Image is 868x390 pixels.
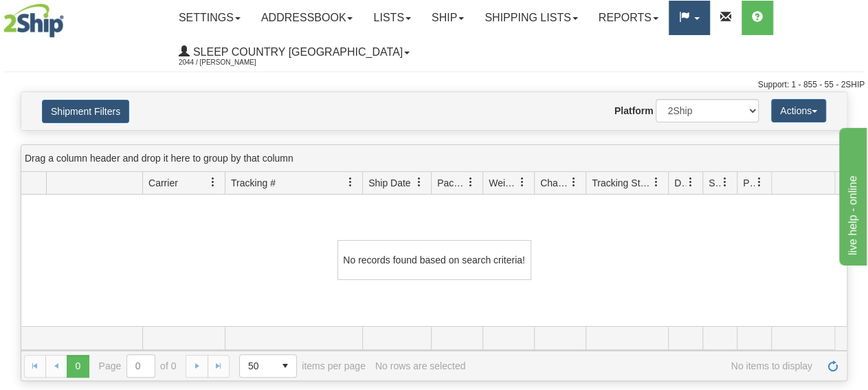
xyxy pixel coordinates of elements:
[475,360,812,371] span: No items to display
[168,35,420,69] a: Sleep Country [GEOGRAPHIC_DATA] 2044 / [PERSON_NAME]
[251,1,364,35] a: Addressbook
[21,145,847,172] div: grid grouping header
[459,171,482,194] a: Packages filter column settings
[645,171,668,194] a: Tracking Status filter column settings
[42,100,129,123] button: Shipment Filters
[190,46,403,58] span: Sleep Country [GEOGRAPHIC_DATA]
[201,171,225,194] a: Carrier filter column settings
[743,176,755,190] span: Pickup Status
[748,171,771,194] a: Pickup Status filter column settings
[713,171,737,194] a: Shipment Issues filter column settings
[375,360,466,371] div: No rows are selected
[231,176,276,190] span: Tracking #
[679,171,702,194] a: Delivery Status filter column settings
[168,1,251,35] a: Settings
[836,124,867,265] iframe: chat widget
[67,355,89,377] span: Page 0
[148,176,178,190] span: Carrier
[771,99,826,122] button: Actions
[248,359,266,373] span: 50
[368,176,410,190] span: Ship Date
[3,79,865,91] div: Support: 1 - 855 - 55 - 2SHIP
[10,8,127,25] div: live help - online
[363,1,421,35] a: Lists
[337,240,531,280] div: No records found based on search criteria!
[822,355,844,377] a: Refresh
[592,176,652,190] span: Tracking Status
[437,176,466,190] span: Packages
[562,171,586,194] a: Charge filter column settings
[179,56,282,69] span: 2044 / [PERSON_NAME]
[511,171,534,194] a: Weight filter column settings
[3,3,64,38] img: logo2044.jpg
[408,171,431,194] a: Ship Date filter column settings
[474,1,588,35] a: Shipping lists
[540,176,569,190] span: Charge
[614,104,654,118] label: Platform
[274,355,296,377] span: select
[674,176,686,190] span: Delivery Status
[709,176,720,190] span: Shipment Issues
[421,1,474,35] a: Ship
[588,1,669,35] a: Reports
[239,354,366,378] span: items per page
[99,354,177,378] span: Page of 0
[489,176,518,190] span: Weight
[339,171,362,194] a: Tracking # filter column settings
[239,354,297,378] span: Page sizes drop down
